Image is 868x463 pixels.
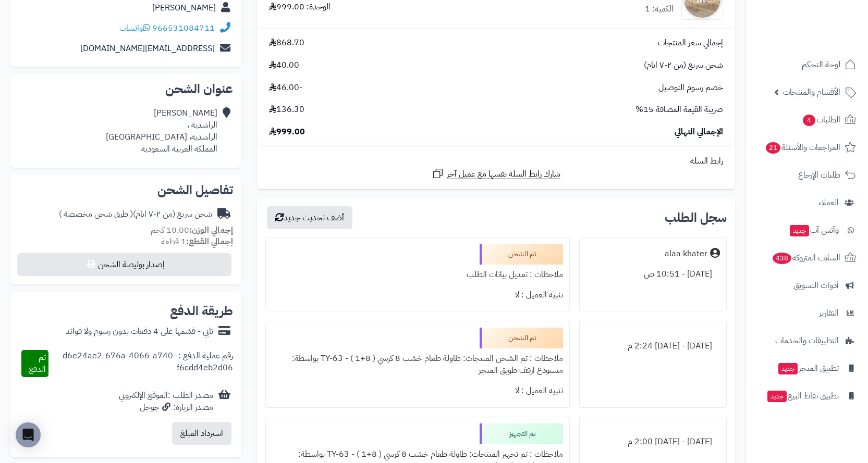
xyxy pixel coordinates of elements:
[66,326,213,337] div: تابي - قسّمها على 4 دفعات بدون رسوم ولا فوائد
[586,336,720,356] div: [DATE] - [DATE] 2:24 م
[766,142,780,154] span: 21
[269,104,304,116] span: 136.30
[675,126,723,138] span: الإجمالي النهائي
[775,333,839,348] span: التطبيقات والخدمات
[752,135,862,160] a: المراجعات والأسئلة21
[189,224,233,236] strong: إجمالي الوزن:
[752,218,862,243] a: وآتس آبجديد
[152,2,216,14] a: [PERSON_NAME]
[80,42,215,55] a: [EMAIL_ADDRESS][DOMAIN_NAME]
[789,223,839,237] span: وآتس آب
[752,356,862,381] a: تطبيق المتجرجديد
[29,351,46,376] span: تم الدفع
[783,85,840,99] span: الأقسام والمنتجات
[645,3,674,15] div: الكمية: 1
[269,126,305,138] span: 999.00
[480,328,563,348] div: تم الشحن
[752,190,862,215] a: العملاء
[586,432,720,452] div: [DATE] - [DATE] 2:00 م
[644,59,723,71] span: شحن سريع (من ٢-٧ ايام)
[186,235,233,248] strong: إجمالي القطع:
[772,251,840,265] span: السلات المتروكة
[767,391,787,402] span: جديد
[161,235,233,248] small: 1 قطعة
[19,184,233,196] h2: تفاصيل الشحن
[480,244,563,265] div: تم الشحن
[269,82,302,94] span: -46.00
[752,383,862,408] a: تطبيق نقاط البيعجديد
[752,52,862,77] a: لوحة التحكم
[272,265,563,285] div: ملاحظات : تعديل بيانات الطلب
[269,1,331,13] div: الوحدة: 999.00
[269,59,299,71] span: 40.00
[17,253,231,276] button: إصدار بوليصة الشحن
[19,83,233,95] h2: عنوان الشحن
[819,306,839,320] span: التقارير
[765,140,840,155] span: المراجعات والأسئلة
[152,22,215,34] a: 966531084711
[798,168,840,182] span: طلبات الإرجاع
[752,273,862,298] a: أدوات التسويق
[752,162,862,187] a: طلبات الإرجاع
[793,278,839,293] span: أدوات التسويق
[818,195,839,210] span: العملاء
[797,27,858,48] img: logo-2.png
[119,402,213,414] div: مصدر الزيارة: جوجل
[635,104,723,116] span: ضريبة القيمة المضافة 15%
[59,208,133,220] span: ( طرق شحن مخصصة )
[778,363,798,374] span: جديد
[752,245,862,270] a: السلات المتروكة438
[261,155,731,167] div: رابط السلة
[752,328,862,353] a: التطبيقات والخدمات
[267,206,352,229] button: أضف تحديث جديد
[172,422,231,445] button: استرداد المبلغ
[790,225,809,236] span: جديد
[752,107,862,132] a: الطلبات4
[48,350,234,377] div: رقم عملية الدفع : d6e24ae2-676a-4066-a740-f6cdd4eb2d06
[170,305,233,317] h2: طريقة الدفع
[447,168,560,180] span: شارك رابط السلة نفسها مع عميل آخر
[151,224,233,236] small: 10.00 كجم
[272,348,563,381] div: ملاحظات : تم الشحن المنتجات: طاولة طعام خشب 8 كرسي ( 8+1 ) - TY-63 بواسطة: مستودع ارفف طويق المتجر
[665,211,727,224] h3: سجل الطلب
[803,115,815,126] span: 4
[119,390,213,414] div: مصدر الطلب :الموقع الإلكتروني
[665,248,707,260] div: alaa khater
[802,112,840,127] span: الطلبات
[752,301,862,326] a: التقارير
[802,57,840,72] span: لوحة التحكم
[272,285,563,305] div: تنبيه العميل : لا
[269,37,304,49] span: 868.70
[586,264,720,284] div: [DATE] - 10:51 ص
[432,167,560,180] a: شارك رابط السلة نفسها مع عميل آخر
[59,208,212,220] div: شحن سريع (من ٢-٧ ايام)
[658,37,723,49] span: إجمالي سعر المنتجات
[766,389,839,403] span: تطبيق نقاط البيع
[16,422,41,447] div: Open Intercom Messenger
[106,107,217,155] div: [PERSON_NAME] الراشدية ، الراشديه، [GEOGRAPHIC_DATA] المملكة العربية السعودية
[773,253,791,264] span: 438
[119,22,150,34] a: واتساب
[480,423,563,444] div: تم التجهيز
[272,381,563,401] div: تنبيه العميل : لا
[658,82,723,94] span: خصم رسوم التوصيل
[777,361,839,376] span: تطبيق المتجر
